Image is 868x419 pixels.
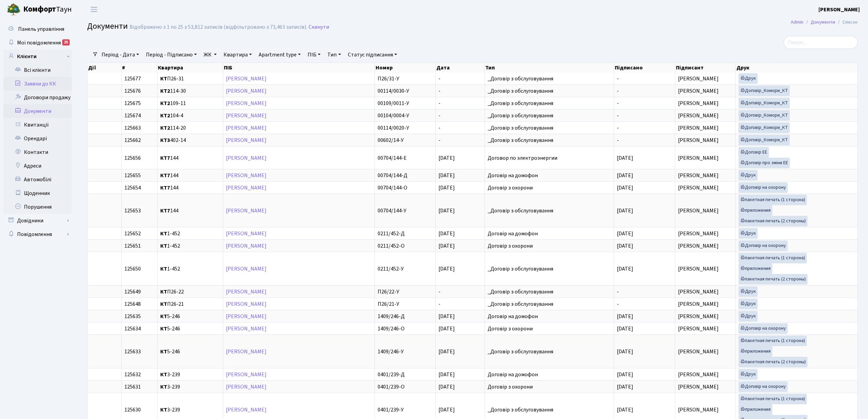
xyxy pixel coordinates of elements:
img: logo.png [7,3,21,16]
span: _Договір з обслуговування [488,407,611,413]
span: [PERSON_NAME] [678,313,719,320]
span: 5-246 [160,349,220,354]
span: 125650 [124,265,141,273]
a: [PERSON_NAME] [226,112,267,119]
span: 00114/0030-У [378,87,409,95]
a: [PERSON_NAME] [226,207,267,214]
span: 125676 [124,87,141,95]
span: [DATE] [617,265,633,273]
span: [DATE] [438,383,455,391]
span: 0211/452-Д [378,230,405,237]
span: [DATE] [438,371,455,378]
span: Договір на домофон [488,173,611,178]
span: [PERSON_NAME] [678,184,719,192]
a: [PERSON_NAME] [226,406,267,414]
span: - [438,112,440,119]
a: Договори продажу [3,91,72,104]
a: [PERSON_NAME] [226,300,267,308]
li: Список [835,18,858,26]
a: Панель управління [3,22,72,36]
a: пакетная печать (1 сторона) [738,195,807,205]
span: [DATE] [438,325,455,332]
span: [DATE] [617,207,633,214]
b: КТ [160,383,167,391]
span: П26/31-У [378,75,399,82]
a: [PERSON_NAME] [226,265,267,273]
span: - [617,87,619,95]
span: [PERSON_NAME] [678,136,719,144]
span: 125674 [124,112,141,119]
span: 00104/0004-У [378,112,409,119]
b: КТ [160,371,167,378]
span: _Договір з обслуговування [488,138,611,143]
b: КТ [160,406,167,414]
a: Admin [791,18,803,26]
a: Статус підписання [345,49,400,61]
a: приложения [738,205,772,216]
a: Довідники [3,214,72,227]
span: 00109/0011-У [378,100,409,107]
span: [DATE] [438,184,455,192]
span: _Договір з обслуговування [488,266,611,272]
a: Тип [325,49,343,61]
span: П26/22-У [378,288,399,296]
span: 00114/0020-У [378,124,409,132]
span: 125656 [124,154,141,162]
span: _Договір з обслуговування [488,113,611,118]
a: Договір_Комори_КТ [738,98,790,108]
span: - [438,87,440,95]
a: Договір на охорону [738,381,788,392]
span: - [438,136,440,144]
a: Орендарі [3,132,72,145]
b: КТ7 [160,172,170,179]
a: Договір на охорону [738,240,788,251]
span: Документи [87,20,128,32]
span: 125655 [124,172,141,179]
span: Договор по электроэнергии [488,155,611,161]
span: 00704/144-Д [378,172,407,179]
span: 104-4 [160,113,220,118]
a: Період - Підписано [143,49,200,61]
a: Друк [738,369,758,380]
span: [DATE] [438,242,455,250]
span: _Договір з обслуговування [488,349,611,354]
a: Заявки до КК [3,77,72,91]
span: 5-246 [160,314,220,319]
span: 0401/239-Д [378,371,405,378]
a: ПІБ [305,49,323,61]
b: КТ2 [160,87,170,95]
span: 125633 [124,348,141,355]
span: Договір з охорони [488,384,611,390]
span: 144 [160,173,220,178]
input: Пошук... [784,36,858,49]
span: [PERSON_NAME] [678,383,719,391]
b: КТ7 [160,184,170,192]
span: [PERSON_NAME] [678,300,719,308]
span: 114-20 [160,125,220,131]
span: 125630 [124,406,141,414]
span: 144 [160,185,220,191]
span: [PERSON_NAME] [678,371,719,378]
b: КТ [160,313,167,320]
span: - [617,124,619,132]
span: [PERSON_NAME] [678,325,719,332]
a: [PERSON_NAME] [226,172,267,179]
a: Автомобілі [3,173,72,186]
span: [PERSON_NAME] [678,75,719,82]
span: [PERSON_NAME] [678,242,719,250]
span: [DATE] [617,313,633,320]
a: Адреси [3,159,72,173]
span: 125648 [124,300,141,308]
button: Переключити навігацію [85,4,103,15]
th: Підписано [614,63,675,73]
span: П26-22 [160,289,220,294]
a: [PERSON_NAME] [226,242,267,250]
th: Номер [375,63,436,73]
span: 125632 [124,371,141,378]
th: Тип [485,63,614,73]
a: Друк [738,286,758,297]
a: [PERSON_NAME] [226,87,267,95]
a: Документи [811,18,835,26]
a: Період - Дата [99,49,142,61]
span: 125649 [124,288,141,296]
